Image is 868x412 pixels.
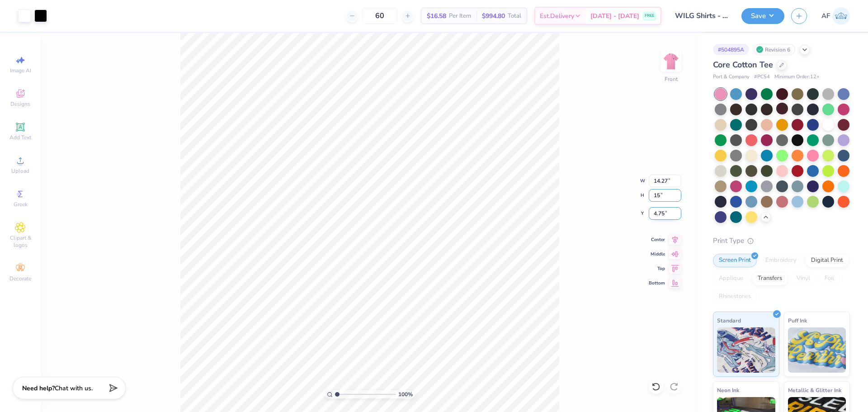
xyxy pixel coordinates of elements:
[482,11,505,21] span: $994.80
[788,327,846,373] img: Puff Ink
[821,11,830,21] span: AF
[649,237,665,243] span: Center
[713,254,757,267] div: Screen Print
[821,7,850,25] a: AF
[645,13,654,19] span: FREE
[10,67,31,74] span: Image AI
[741,8,784,24] button: Save
[668,7,735,25] input: Untitled Design
[713,272,749,285] div: Applique
[717,385,739,395] span: Neon Ink
[649,251,665,257] span: Middle
[713,236,850,246] div: Print Type
[791,272,816,285] div: Vinyl
[590,11,639,21] span: [DATE] - [DATE]
[819,272,840,285] div: Foil
[713,59,773,70] span: Core Cotton Tee
[449,11,471,21] span: Per Item
[713,44,749,55] div: # 504895A
[717,327,775,373] img: Standard
[398,390,413,398] span: 100 %
[788,385,841,395] span: Metallic & Glitter Ink
[752,272,788,285] div: Transfers
[754,73,770,81] span: # PC54
[11,167,29,175] span: Upload
[10,100,30,108] span: Designs
[759,254,802,267] div: Embroidery
[9,275,31,282] span: Decorate
[22,384,55,393] strong: Need help?
[649,280,665,286] span: Bottom
[665,75,678,83] div: Front
[754,44,795,55] div: Revision 6
[713,290,757,303] div: Rhinestones
[427,11,446,21] span: $16.58
[662,52,680,71] img: Front
[362,8,397,24] input: – –
[508,11,521,21] span: Total
[713,73,750,81] span: Port & Company
[9,134,31,141] span: Add Text
[649,265,665,272] span: Top
[832,7,850,25] img: Ana Francesca Bustamante
[717,316,741,325] span: Standard
[774,73,820,81] span: Minimum Order: 12 +
[55,384,93,393] span: Chat with us.
[14,201,28,208] span: Greek
[788,316,807,325] span: Puff Ink
[805,254,849,267] div: Digital Print
[5,234,36,249] span: Clipart & logos
[540,11,574,21] span: Est. Delivery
